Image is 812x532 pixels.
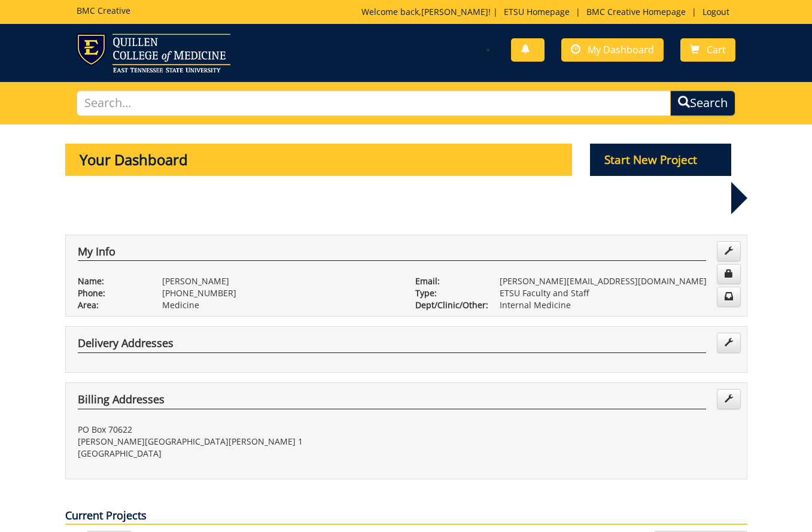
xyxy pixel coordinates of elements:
[500,275,735,287] p: [PERSON_NAME][EMAIL_ADDRESS][DOMAIN_NAME]
[500,287,735,299] p: ETSU Faculty and Staff
[78,448,397,460] p: [GEOGRAPHIC_DATA]
[361,6,735,18] p: Welcome back, ! | | |
[65,144,573,176] p: Your Dashboard
[78,287,144,299] p: Phone:
[78,436,397,448] p: [PERSON_NAME][GEOGRAPHIC_DATA][PERSON_NAME] 1
[78,275,144,287] p: Name:
[162,299,397,311] p: Medicine
[162,287,397,299] p: [PHONE_NUMBER]
[415,299,482,311] p: Dept/Clinic/Other:
[500,299,735,311] p: Internal Medicine
[717,241,741,262] a: Edit Info
[588,43,654,56] span: My Dashboard
[78,338,706,353] h4: Delivery Addresses
[707,43,726,56] span: Cart
[697,6,735,17] a: Logout
[65,508,747,525] p: Current Projects
[670,90,735,116] button: Search
[498,6,576,17] a: ETSU Homepage
[717,264,741,284] a: Change Password
[162,275,397,287] p: [PERSON_NAME]
[77,34,230,72] img: ETSU logo
[415,287,482,299] p: Type:
[717,389,741,409] a: Edit Addresses
[78,394,706,409] h4: Billing Addresses
[717,333,741,353] a: Edit Addresses
[717,287,741,307] a: Change Communication Preferences
[78,246,706,262] h4: My Info
[590,155,731,166] a: Start New Project
[580,6,692,17] a: BMC Creative Homepage
[421,6,488,17] a: [PERSON_NAME]
[77,6,130,15] h5: BMC Creative
[78,299,144,311] p: Area:
[77,90,671,116] input: Search...
[680,38,735,62] a: Cart
[561,38,664,62] a: My Dashboard
[415,275,482,287] p: Email:
[78,424,397,436] p: PO Box 70622
[590,144,731,176] p: Start New Project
